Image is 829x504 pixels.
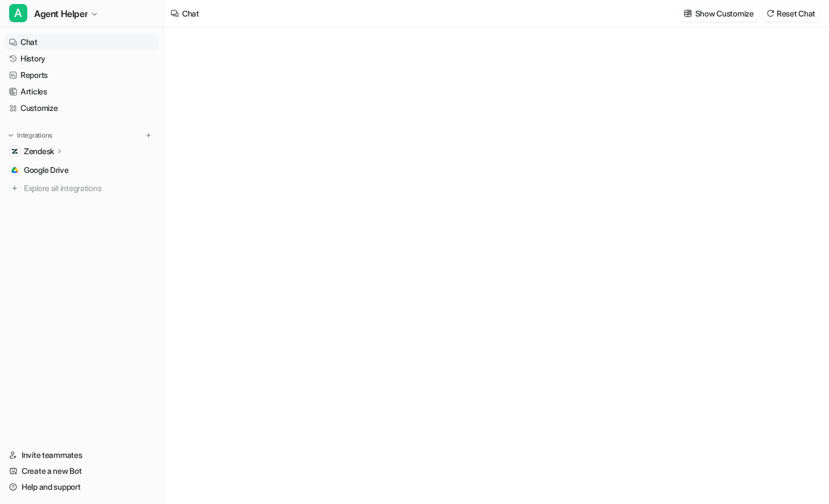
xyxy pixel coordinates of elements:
[5,34,159,50] a: Chat
[5,84,159,100] a: Articles
[5,479,159,495] a: Help and support
[5,67,159,83] a: Reports
[5,162,159,178] a: Google DriveGoogle Drive
[17,131,52,140] p: Integrations
[695,7,754,19] p: Show Customize
[763,5,820,22] button: Reset Chat
[24,164,69,176] span: Google Drive
[7,131,15,139] img: expand menu
[5,447,159,463] a: Invite teammates
[5,180,159,196] a: Explore all integrations
[11,148,18,155] img: Zendesk
[684,9,692,18] img: customize
[9,4,27,22] span: A
[5,130,56,141] button: Integrations
[11,167,18,173] img: Google Drive
[5,100,159,116] a: Customize
[5,51,159,67] a: History
[24,179,154,197] span: Explore all integrations
[145,131,152,139] img: menu_add.svg
[766,9,774,18] img: reset
[24,146,54,157] p: Zendesk
[5,463,159,479] a: Create a new Bot
[182,7,199,19] div: Chat
[9,183,20,194] img: explore all integrations
[680,5,758,22] button: Show Customize
[34,6,88,22] span: Agent Helper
